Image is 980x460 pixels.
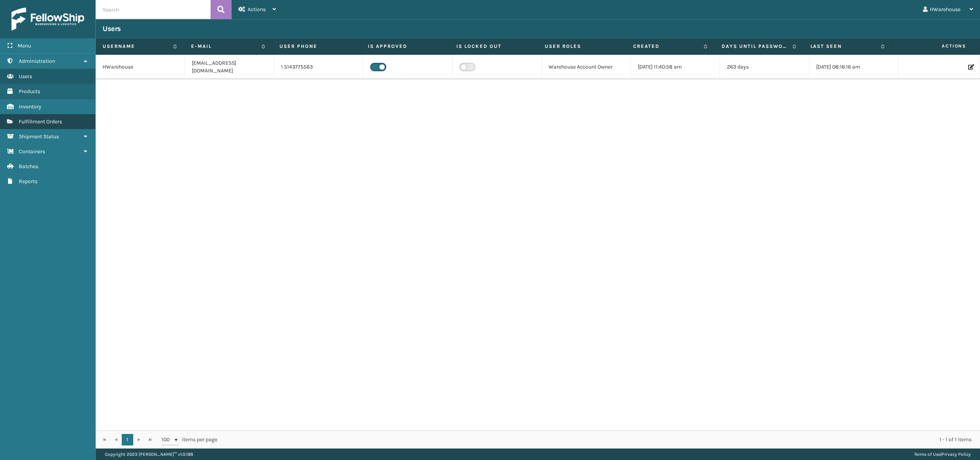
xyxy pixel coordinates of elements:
span: 100 [162,436,173,444]
span: Containers [19,148,45,155]
a: 1 [122,434,133,445]
label: Days until password expires [722,43,788,50]
span: Actions [248,6,266,13]
span: Inventory [19,103,41,110]
label: Created [633,43,700,50]
td: [EMAIL_ADDRESS][DOMAIN_NAME] [185,55,274,79]
span: Reports [19,178,38,185]
td: [DATE] 11:40:58 am [631,55,720,79]
h3: Users [103,24,121,33]
td: HWarehouse [96,55,185,79]
span: Shipment Status [19,133,59,140]
label: Is Locked Out [456,43,531,50]
label: Username [103,43,169,50]
div: 1 - 1 of 1 items [228,436,972,444]
label: Is Approved [368,43,442,50]
td: 263 days [720,55,809,79]
td: 1 5143775563 [274,55,363,79]
div: | [914,449,971,460]
span: Fulfillment Orders [19,118,62,125]
span: Administration [19,58,55,64]
span: Users [19,73,32,80]
label: E-mail [191,43,258,50]
td: Warehouse Account Owner [542,55,631,79]
a: Privacy Policy [942,452,971,457]
label: User Roles [545,43,619,50]
span: Batches [19,163,38,170]
p: Copyright 2023 [PERSON_NAME]™ v 1.0.188 [105,449,193,460]
span: items per page [162,434,217,445]
label: User phone [279,43,354,50]
img: logo [11,8,84,31]
span: Menu [18,43,31,49]
span: Actions [894,40,971,52]
i: Edit [968,64,973,70]
label: Last Seen [810,43,877,50]
span: Products [19,88,40,95]
a: Terms of Use [914,452,941,457]
td: [DATE] 08:16:16 am [809,55,898,79]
